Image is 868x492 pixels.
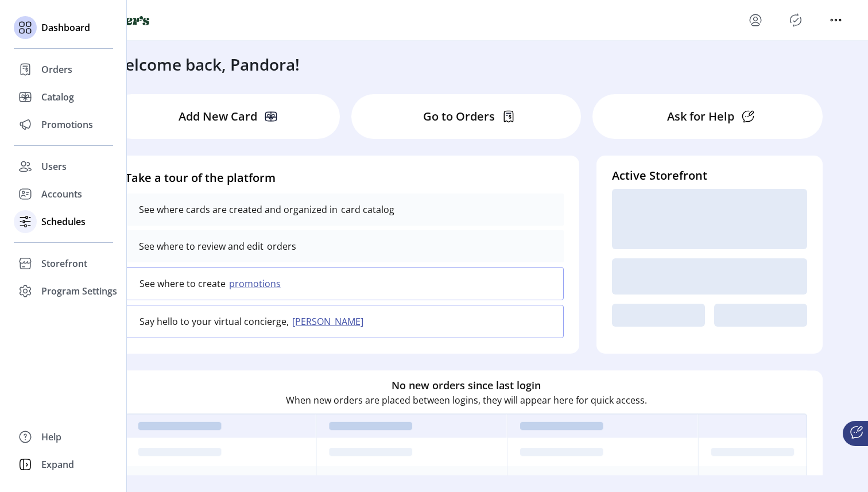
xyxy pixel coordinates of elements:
[110,52,300,76] h3: Welcome back, Pandora!
[41,90,74,104] span: Catalog
[41,458,74,471] span: Expand
[41,21,90,34] span: Dashboard
[139,315,289,328] p: Say hello to your virtual concierge,
[139,277,226,290] p: See where to create
[41,63,72,76] span: Orders
[41,257,87,270] span: Storefront
[139,203,338,216] p: See where cards are created and organized in
[139,239,263,253] p: See where to review and edit
[41,160,67,173] span: Users
[41,118,93,131] span: Promotions
[338,203,394,216] p: card catalog
[179,108,257,125] p: Add New Card
[423,108,495,125] p: Go to Orders
[289,315,370,328] button: [PERSON_NAME]
[746,11,765,29] button: menu
[226,277,288,290] button: promotions
[125,169,564,187] h4: Take a tour of the platform
[612,167,807,184] h4: Active Storefront
[41,187,82,201] span: Accounts
[827,11,845,29] button: menu
[786,11,805,29] button: Publisher Panel
[286,393,647,407] p: When new orders are placed between logins, they will appear here for quick access.
[41,215,86,228] span: Schedules
[667,108,734,125] p: Ask for Help
[263,239,296,253] p: orders
[41,430,61,444] span: Help
[41,284,117,298] span: Program Settings
[392,378,541,393] h6: No new orders since last login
